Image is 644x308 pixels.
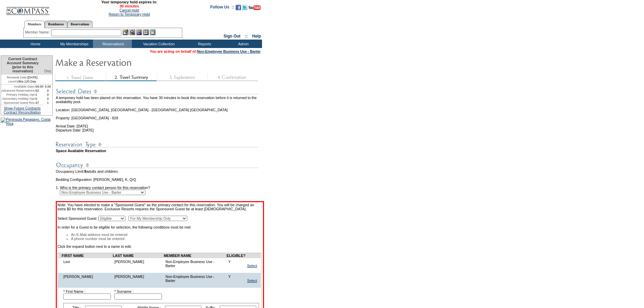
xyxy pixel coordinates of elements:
a: Return to Temporary Hold [109,12,150,16]
img: Peninsula Papagayo, Costa Rica [1,117,53,125]
td: Bedding Configuration: [PERSON_NAME], K, Q/Q [56,177,264,182]
td: LAST NAME [113,253,164,258]
td: Secondary Holiday Opt: [1,97,35,101]
td: Current Contract Account Summary (prior to this reservation) [1,56,43,75]
td: Admin [223,40,262,48]
td: 1 [43,101,52,105]
td: Occupancy Limit: adults and children. [56,169,264,173]
a: Reservations [67,21,93,28]
td: 47 [35,101,44,105]
td: Vacation Collection [132,40,184,48]
td: 5.00 [43,85,52,89]
td: Lexi [62,258,113,269]
td: [DATE] [1,75,43,79]
td: Home [15,40,54,48]
span: Renewal Date: [7,75,27,79]
img: b_edit.gif [123,29,128,35]
span: :: [245,34,248,39]
td: 1. Who is the primary contact person for this reservation? [56,182,264,190]
td: Reservations [93,40,132,48]
td: [PERSON_NAME] [113,258,164,269]
td: Ultra 120 Day [1,79,43,85]
img: Make Reservation [55,55,190,69]
img: subTtlSelectedDates.gif [56,87,259,96]
td: Location: [GEOGRAPHIC_DATA], [GEOGRAPHIC_DATA] - [GEOGRAPHIC_DATA] [GEOGRAPHIC_DATA] [56,104,264,112]
td: 0 [35,97,44,101]
a: Non-Employee Business Use - Barter [197,49,261,53]
td: Sponsored Guest Res: [1,101,35,105]
a: Subscribe to our YouTube Channel [248,7,261,11]
img: Compass Home [6,1,50,15]
td: [PERSON_NAME] [113,273,164,284]
td: [PERSON_NAME] [62,273,113,284]
a: Show Future Contracts [4,106,41,110]
a: Contract Reconciliation [4,110,41,114]
span: Disc. [44,69,52,73]
td: Y [226,273,245,284]
td: Reports [184,40,223,48]
img: Subscribe to our YouTube Channel [248,5,261,10]
img: step2_state2.gif [106,74,157,81]
a: Select [247,264,257,268]
img: Follow us on Twitter [242,5,247,10]
div: Member Name: [25,29,51,35]
img: View [129,29,135,35]
td: Non-Employee Business Use - Barter [164,258,226,269]
span: 30 minutes [53,4,205,8]
a: Become our fan on Facebook [236,7,241,11]
td: My Memberships [54,40,93,48]
img: step1_state3.gif [55,74,106,81]
td: 2 [35,93,44,97]
td: Arrival Date: [DATE] [56,120,264,128]
a: Residences [45,21,67,28]
a: Members [24,21,45,28]
td: 0 [43,89,52,93]
td: * Surname : [113,288,164,301]
a: Sign Out [223,34,240,39]
td: Primary Holiday Opt: [1,93,35,97]
img: b_calculator.gif [150,29,156,35]
img: Reservations [143,29,149,35]
span: 8 [84,169,86,173]
td: Departure Date: [DATE] [56,128,264,132]
td: Y [226,258,245,269]
td: MEMBER NAME [164,253,226,258]
td: A temporary hold has been placed on this reservation. You have 30 minutes to book this reservatio... [56,96,264,104]
td: Non-Employee Business Use - Barter [164,273,226,284]
td: Available Days: [1,85,35,89]
td: Advanced Reservations: [1,89,35,93]
li: A phone number must be entered [71,237,262,241]
li: An E-Mail address must be entered [71,233,262,237]
img: step4_state1.gif [207,74,258,81]
td: * First Name : [62,288,113,301]
td: Follow Us :: [210,4,234,12]
a: Help [252,34,261,39]
td: ELIGIBLE? [226,253,245,258]
img: Impersonate [136,29,142,35]
td: Space Available Reservation [56,149,264,153]
td: 0 [43,97,52,101]
img: subTtlResType.gif [56,140,259,149]
span: Level: [8,79,17,84]
td: Property: [GEOGRAPHIC_DATA] - 828 [56,112,264,120]
a: Cancel Hold [119,8,139,12]
a: Follow us on Twitter [242,7,247,11]
td: 0 [43,93,52,97]
img: Become our fan on Facebook [236,5,241,10]
td: FIRST NAME [62,253,113,258]
td: 59.00 [35,85,44,89]
span: You are acting on behalf of: [150,49,261,53]
img: step3_state1.gif [157,74,207,81]
td: 62 [35,89,44,93]
a: Select [247,279,257,283]
td: Note: You have elected to make a "Sponsored Guest" as the primary contact for this reservation. Y... [57,203,262,215]
img: subTtlOccupancy.gif [56,161,259,169]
